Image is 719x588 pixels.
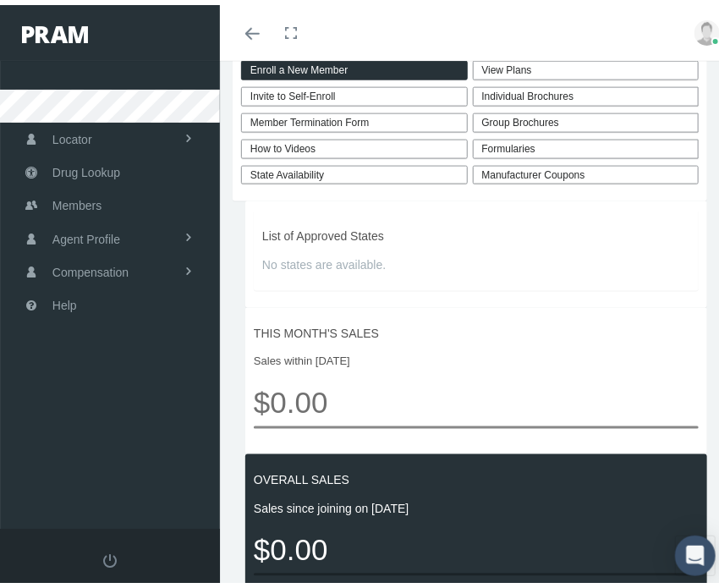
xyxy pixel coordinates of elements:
span: Locator [52,118,92,151]
a: Manufacturer Coupons [473,161,700,180]
span: $0.00 [254,375,699,421]
span: Members [52,184,102,217]
a: State Availability [241,161,468,180]
span: No states are available. [262,250,690,269]
span: Sales within [DATE] [254,349,699,365]
div: Formularies [473,135,700,154]
span: List of Approved States [262,222,690,240]
a: Invite to Self-Enroll [241,82,468,102]
div: Individual Brochures [473,82,700,102]
img: PRAM_20_x_78.png [22,21,88,38]
span: Sales since joining on [DATE] [254,495,699,514]
span: Agent Profile [52,218,120,250]
span: Compensation [52,251,129,283]
span: THIS MONTH'S SALES [254,320,699,338]
a: Enroll a New Member [241,56,468,75]
a: How to Videos [241,135,468,154]
span: $0.00 [254,522,699,569]
a: View Plans [473,56,700,75]
a: Member Termination Form [241,108,468,128]
span: Drug Lookup [52,151,120,184]
div: Open Intercom Messenger [675,530,716,571]
span: Help [52,284,77,316]
span: OVERALL SALES [254,466,699,485]
div: Group Brochures [473,108,700,128]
